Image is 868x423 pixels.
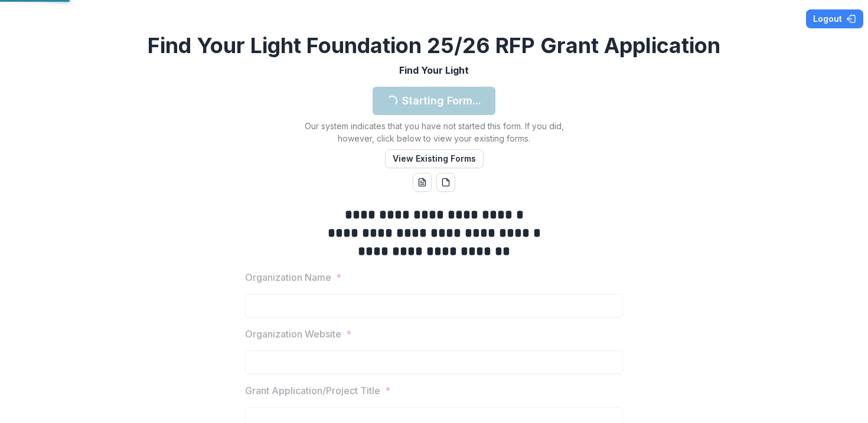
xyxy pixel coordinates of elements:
[245,270,331,284] p: Organization Name
[399,63,469,77] p: Find Your Light
[385,149,484,168] button: View Existing Forms
[245,327,341,341] p: Organization Website
[286,120,582,145] p: Our system indicates that you have not started this form. If you did, however, click below to vie...
[148,33,720,58] h2: Find Your Light Foundation 25/26 RFP Grant Application
[245,383,380,398] p: Grant Application/Project Title
[413,173,432,192] button: word-download
[373,87,495,115] button: Starting Form...
[436,173,455,192] button: pdf-download
[806,9,863,28] button: Logout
